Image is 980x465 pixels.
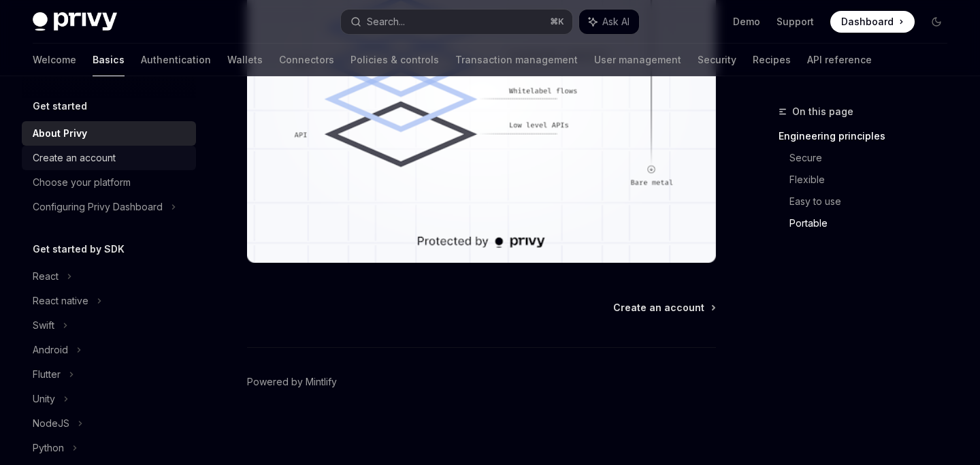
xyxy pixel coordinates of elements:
a: Choose your platform [22,170,196,195]
h5: Get started by SDK [33,241,125,257]
a: Create an account [613,301,715,315]
span: On this page [792,103,853,120]
a: Transaction management [455,44,578,76]
img: dark logo [33,12,117,31]
span: Ask AI [602,15,630,29]
div: Configuring Privy Dashboard [33,199,163,215]
a: Engineering principles [779,125,958,147]
div: Android [33,342,68,358]
div: NodeJS [33,415,69,432]
a: Easy to use [789,191,958,212]
a: Support [777,15,814,29]
a: Wallets [227,44,263,76]
div: Flutter [33,366,61,383]
a: Flexible [789,169,958,191]
div: Python [33,440,64,456]
a: Welcome [33,44,76,76]
div: Choose your platform [33,174,131,191]
button: Search...⌘K [341,10,572,34]
a: Security [698,44,736,76]
a: Connectors [279,44,334,76]
span: Create an account [613,301,704,315]
span: Dashboard [841,15,894,29]
div: Swift [33,317,54,334]
div: About Privy [33,125,87,142]
button: Toggle dark mode [926,11,947,33]
h5: Get started [33,98,87,114]
a: Recipes [753,44,791,76]
a: Create an account [22,146,196,170]
div: Create an account [33,150,116,166]
a: About Privy [22,121,196,146]
a: Dashboard [830,11,915,33]
div: Search... [367,14,405,30]
span: ⌘ K [550,16,564,27]
div: React native [33,293,88,309]
a: Basics [93,44,125,76]
a: User management [594,44,681,76]
div: Unity [33,391,55,407]
div: React [33,268,59,285]
a: Portable [789,212,958,234]
a: Secure [789,147,958,169]
button: Ask AI [579,10,639,34]
a: Policies & controls [350,44,439,76]
a: API reference [807,44,872,76]
a: Authentication [141,44,211,76]
a: Demo [733,15,760,29]
a: Powered by Mintlify [247,375,337,389]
